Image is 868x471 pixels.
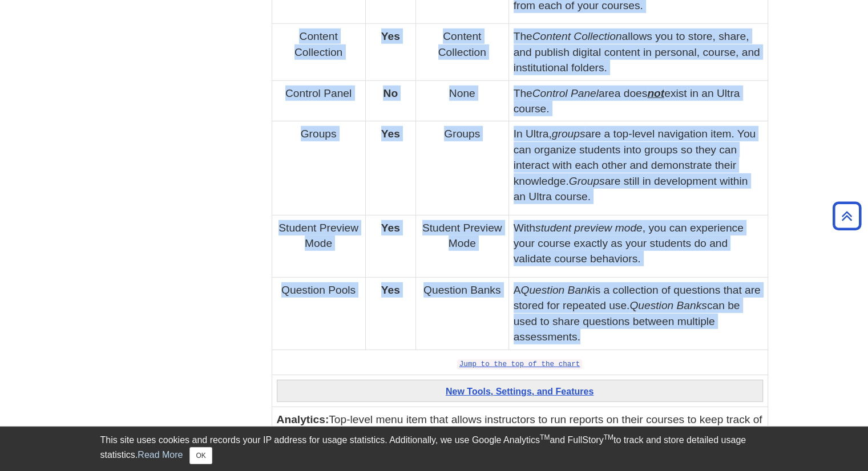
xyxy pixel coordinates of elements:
em: Groups [569,175,605,187]
em: Question Banks [629,299,706,311]
td: Student Preview Mode [272,215,365,277]
strong: Yes [381,30,400,42]
u: not [647,87,664,99]
strong: New Tools, Settings, and Features [446,387,594,396]
td: The allows you to store, share, and publish digital content in personal, course, and institutiona... [508,24,768,80]
em: Content Collection [532,30,622,42]
em: Question Bank [520,284,592,296]
td: Groups [272,121,365,215]
em: student preview mode [535,222,643,234]
td: Student Preview Mode [415,215,508,277]
a: Read More [138,450,183,460]
b: Yes [381,284,400,296]
strong: Analytics: [277,413,329,425]
td: Content Collection [272,24,365,80]
strong: Yes [381,222,400,234]
td: None [415,80,508,121]
td: Control Panel [272,80,365,121]
div: This site uses cookies and records your IP address for usage statistics. Additionally, we use Goo... [100,433,768,464]
td: A is a collection of questions that are stored for repeated use. can be used to share questions b... [508,277,768,350]
p: In Ultra, are a top-level navigation item. You can organize students into groups so they can inte... [514,126,763,204]
a: Jump to the top of the chart [459,360,580,368]
td: Question Banks [415,277,508,350]
td: Content Collection [415,24,508,80]
p: With , you can experience your course exactly as your students do and validate course behaviors. [514,220,763,267]
sup: TM [540,433,550,441]
button: Close [189,447,212,464]
td: Groups [415,121,508,215]
sup: TM [604,433,613,441]
strong: No [383,87,398,99]
td: Question Pools [272,277,365,350]
em: Control Panel [532,87,599,99]
em: groups [552,128,586,140]
strong: Yes [381,128,400,140]
td: The area does exist in an Ultra course. [508,80,768,121]
a: Back to Top [829,208,865,224]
